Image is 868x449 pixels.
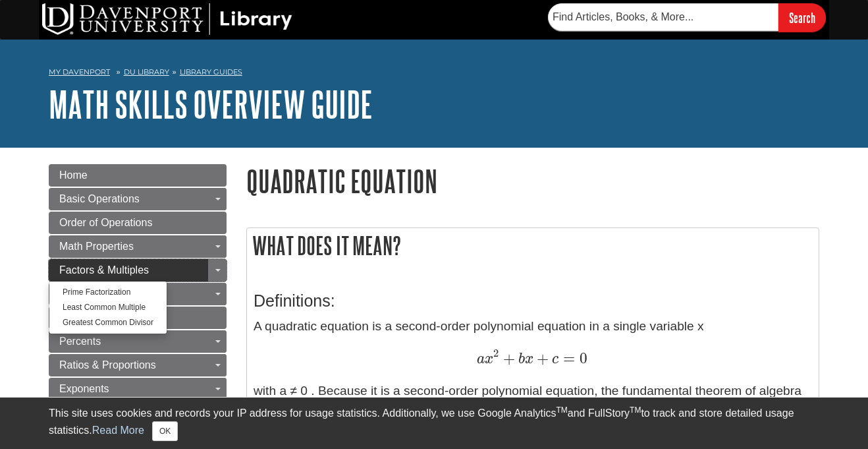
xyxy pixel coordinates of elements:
span: x [485,352,493,367]
a: Ratios & Proportions [49,354,227,376]
span: Exponents [59,383,109,394]
a: Math Properties [49,235,227,258]
span: + [500,349,515,367]
span: Percents [59,336,101,347]
a: Least Common Multiple [49,300,167,315]
a: DU Library [124,67,169,76]
span: x [525,352,533,367]
sup: TM [556,405,567,415]
a: Exponents [49,378,227,400]
h3: Definitions: [254,291,812,311]
div: This site uses cookies and records your IP address for usage statistics. Additionally, we use Goo... [49,405,819,441]
span: Home [59,169,88,181]
input: Find Articles, Books, & More... [548,3,778,31]
a: Home [49,164,227,187]
button: Close [152,421,178,441]
input: Search [778,3,826,32]
h1: Quadratic Equation [246,164,819,198]
span: = [558,349,575,367]
a: Factors & Multiples [49,259,227,282]
form: Searches DU Library's articles, books, and more [548,3,826,32]
span: 2 [493,347,499,360]
a: My Davenport [49,67,110,78]
span: Ratios & Proportions [59,359,156,371]
span: Order of Operations [59,217,152,228]
a: Prime Factorization [49,285,167,300]
span: Factors & Multiples [59,264,149,276]
span: b [515,352,525,367]
a: Read More [92,425,144,436]
span: Basic Operations [59,193,140,204]
nav: breadcrumb [49,63,819,84]
span: a [477,352,485,367]
a: Basic Operations [49,188,227,210]
a: Library Guides [180,67,242,76]
span: Math Properties [59,241,134,252]
a: Order of Operations [49,212,227,234]
sup: TM [630,405,641,415]
span: c [549,352,558,367]
span: + [533,349,549,367]
img: DU Library [42,3,292,35]
a: Greatest Common Divisor [49,315,167,330]
a: Percents [49,330,227,353]
span: 0 [575,349,587,367]
h2: What does it mean? [247,228,819,263]
a: Math Skills Overview Guide [49,84,373,125]
p: A quadratic equation is a second-order polynomial equation in a single variable x with a ≠ 0 . Be... [254,317,812,420]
